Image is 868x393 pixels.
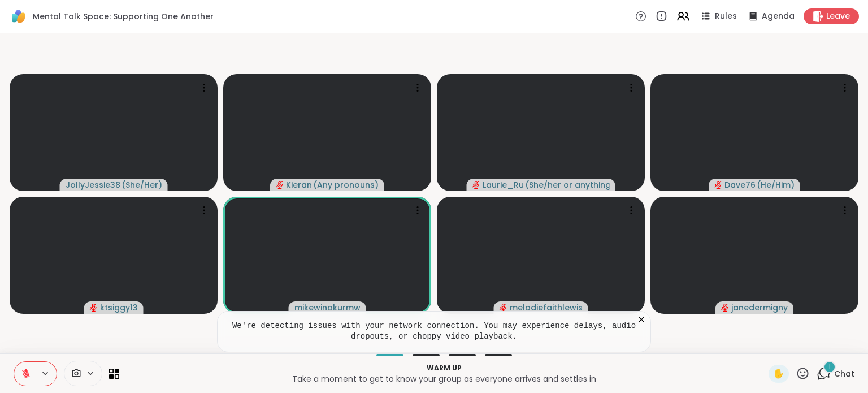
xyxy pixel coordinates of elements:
[525,179,610,191] span: ( She/her or anything else )
[231,321,637,343] pre: We're detecting issues with your network connection. You may experience delays, audio dropouts, o...
[9,7,28,26] img: ShareWell Logomark
[826,11,850,22] span: Leave
[100,302,138,313] span: ktsiggy13
[121,179,162,191] span: ( She/Her )
[721,304,729,312] span: audio-muted
[828,362,831,372] span: 1
[714,181,722,189] span: audio-muted
[126,373,762,385] p: Take a moment to get to know your group as everyone arrives and settles in
[276,181,284,189] span: audio-muted
[472,181,480,189] span: audio-muted
[510,302,583,313] span: melodiefaithlewis
[286,179,312,191] span: Kieran
[731,302,788,313] span: janedermigny
[834,368,854,379] span: Chat
[757,179,795,191] span: ( He/Him )
[762,11,795,22] span: Agenda
[773,367,784,381] span: ✋
[66,179,120,191] span: JollyJessie38
[90,304,98,312] span: audio-muted
[294,302,361,313] span: mikewinokurmw
[313,179,379,191] span: ( Any pronouns )
[500,304,507,312] span: audio-muted
[483,179,524,191] span: Laurie_Ru
[33,11,214,22] span: Mental Talk Space: Supporting One Another
[724,179,756,191] span: Dave76
[126,363,762,373] p: Warm up
[715,11,737,22] span: Rules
